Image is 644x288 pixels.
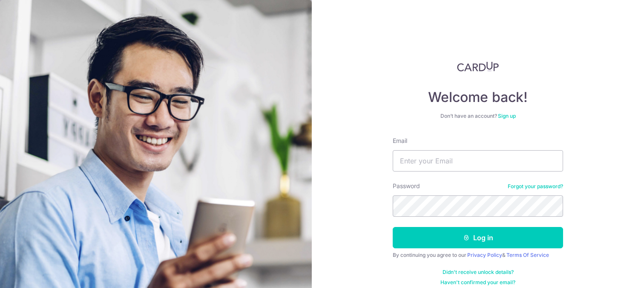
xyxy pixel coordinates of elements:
a: Terms Of Service [506,252,549,258]
a: Didn't receive unlock details? [443,269,514,276]
div: Don’t have an account? [393,113,563,119]
img: CardUp Logo [457,61,499,72]
a: Haven't confirmed your email? [440,279,515,286]
h4: Welcome back! [393,89,563,106]
label: Email [393,137,407,145]
a: Forgot your password? [508,183,563,190]
label: Password [393,182,420,190]
a: Sign up [498,113,516,119]
a: Privacy Policy [467,252,502,258]
div: By continuing you agree to our & [393,252,563,259]
input: Enter your Email [393,150,563,172]
button: Log in [393,227,563,248]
